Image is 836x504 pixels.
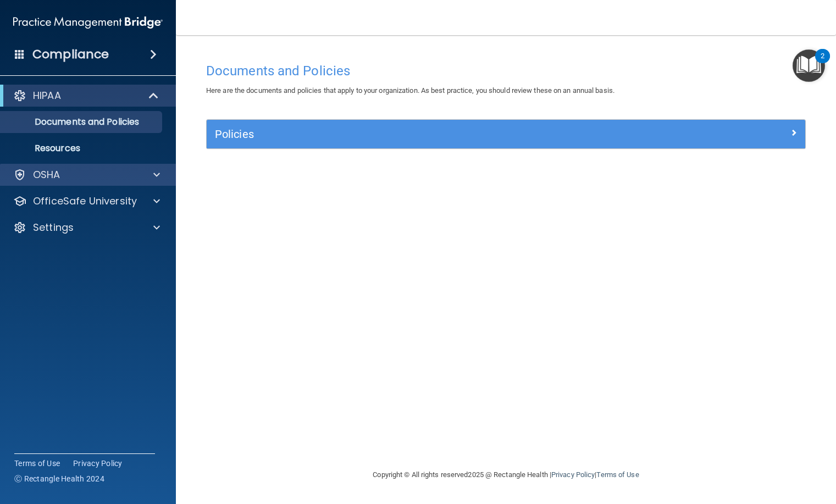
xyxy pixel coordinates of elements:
[215,128,647,140] h5: Policies
[551,470,595,479] a: Privacy Policy
[206,64,806,78] h4: Documents and Policies
[596,470,639,479] a: Terms of Use
[32,47,109,62] h4: Compliance
[13,89,159,102] a: HIPAA
[13,221,160,234] a: Settings
[206,86,614,95] span: Here are the documents and policies that apply to your organization. As best practice, you should...
[7,143,157,154] p: Resources
[306,457,707,492] div: Copyright © All rights reserved 2025 @ Rectangle Health | |
[7,117,157,128] p: Documents and Policies
[13,195,160,208] a: OfficeSafe University
[14,473,104,484] span: Ⓒ Rectangle Health 2024
[215,125,797,143] a: Policies
[13,12,163,34] img: PMB logo
[14,458,60,469] a: Terms of Use
[821,56,824,70] div: 2
[33,221,74,234] p: Settings
[793,49,825,82] button: Open Resource Center, 2 new notifications
[33,89,61,102] p: HIPAA
[13,168,160,181] a: OSHA
[33,168,60,181] p: OSHA
[33,195,137,208] p: OfficeSafe University
[73,458,123,469] a: Privacy Policy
